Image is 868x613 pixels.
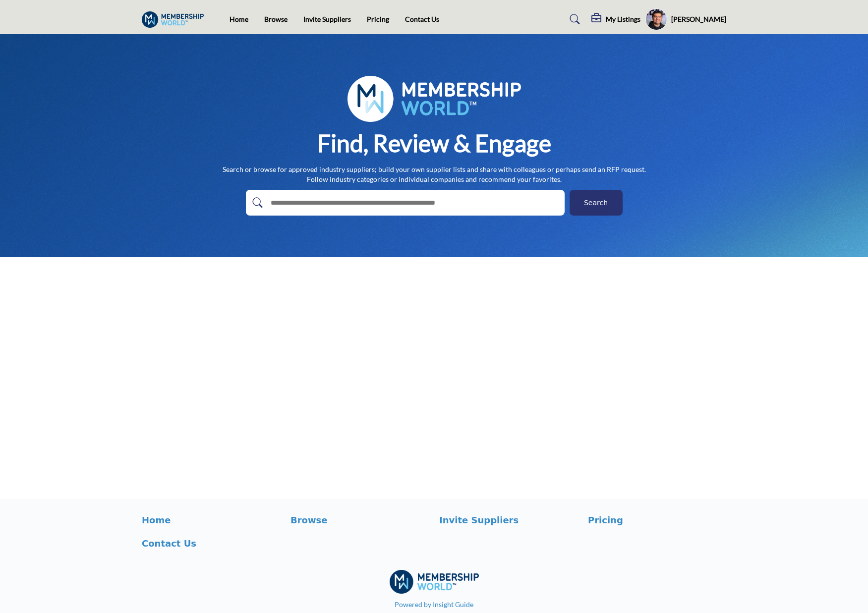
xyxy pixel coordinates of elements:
[230,15,248,23] a: Home
[347,76,521,122] img: image
[142,11,209,28] img: Site Logo
[570,190,623,216] button: Search
[142,537,280,550] a: Contact Us
[142,513,280,527] a: Home
[395,600,473,609] a: Powered by Insight Guide
[317,128,551,159] h1: Find, Review & Engage
[303,15,351,23] a: Invite Suppliers
[390,570,479,594] img: No Site Logo
[439,513,578,527] a: Invite Suppliers
[560,11,586,27] a: Search
[606,15,640,24] h5: My Listings
[264,15,288,23] a: Browse
[591,13,640,25] div: My Listings
[290,513,429,527] a: Browse
[588,513,726,527] a: Pricing
[223,165,646,184] p: Search or browse for approved industry suppliers; build your own supplier lists and share with co...
[367,15,389,23] a: Pricing
[645,8,667,30] button: Show hide supplier dropdown
[584,198,608,208] span: Search
[405,15,439,23] a: Contact Us
[671,14,726,24] h5: [PERSON_NAME]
